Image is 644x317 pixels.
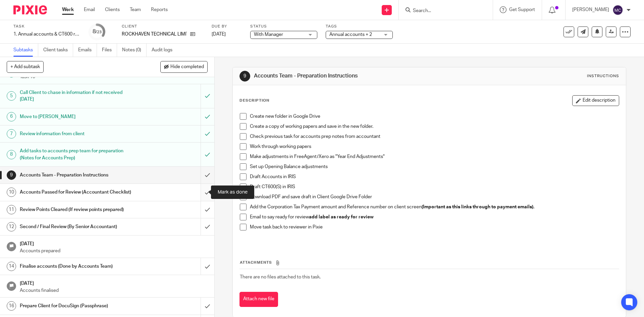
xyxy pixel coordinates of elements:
p: Draft Accounts in IRIS [250,173,619,180]
p: Task 15 [20,73,208,80]
label: Status [250,24,317,29]
h1: Second / Final Review (By Senior Accountant) [20,222,136,232]
div: 10 [7,188,16,197]
p: Draft CT600(S) in IRIS [250,183,619,190]
p: Make adjustments in FreeAgent/Xero as "Year End Adjustments" [250,153,619,160]
h1: Prepare Client for DocuSign (Passphrase) [20,301,136,311]
p: Description [239,98,269,103]
span: Attachments [240,261,272,264]
h1: [DATE] [20,278,208,287]
span: Annual accounts + 2 [329,32,372,37]
label: Tags [326,24,393,29]
p: [PERSON_NAME] [572,6,609,13]
p: Check previous task for accounts prep notes from accountant [250,133,619,140]
strong: add label as ready for review [309,215,374,219]
span: Hide completed [170,64,204,70]
p: Download PDF and save draft in Client Google Drive Folder [250,194,619,200]
div: 14 [7,262,16,271]
a: Client tasks [43,44,73,57]
img: svg%3E [612,5,623,15]
h1: Accounts Team - Preparation Instructions [254,72,444,80]
a: Notes (0) [122,44,147,57]
button: Hide completed [160,61,208,72]
h1: Accounts Passed for Review (Accountant Checklist) [20,187,136,197]
h1: Call Client to chase in information if not received [DATE] [20,88,136,105]
a: Work [62,6,74,13]
strong: (Important as this links through to payment emails). [422,205,534,209]
button: Edit description [572,95,619,106]
div: 8 [93,28,102,36]
div: 1. Annual accounts &amp; CT600 return [13,31,80,38]
a: Team [130,6,141,13]
div: 1. Annual accounts & CT600 return [13,31,80,38]
button: + Add subtask [7,61,44,72]
div: 8 [7,150,16,159]
a: Files [102,44,117,57]
p: Set up Opening Balance adjustments [250,163,619,170]
a: Clients [105,6,120,13]
div: 7 [7,129,16,139]
h1: Move to [PERSON_NAME] [20,112,136,122]
input: Search [412,8,473,14]
h1: Review Points Cleared (If review points prepared) [20,205,136,215]
div: 9 [239,71,250,82]
a: Email [84,6,95,13]
small: /23 [96,30,102,34]
p: Work through working papers [250,143,619,150]
span: With Manager [254,32,283,37]
img: Pixie [13,5,47,14]
p: Add the Corporation Tax Payment amount and Reference number on client screen [250,204,619,210]
p: Move task back to reviewer in Pixie [250,224,619,230]
a: Reports [151,6,168,13]
div: 16 [7,301,16,311]
h1: Finalise accounts (Done by Accounts Team) [20,261,136,271]
h1: Review information from client [20,129,136,139]
div: 9 [7,170,16,180]
label: Due by [212,24,242,29]
span: Get Support [509,7,535,12]
div: 6 [7,112,16,121]
div: Instructions [587,73,619,79]
p: Create new folder in Google Drive [250,113,619,120]
span: There are no files attached to this task. [240,275,321,279]
p: Email to say ready for review [250,214,619,220]
p: Create a copy of working papers and save in the new folder. [250,123,619,130]
div: 5 [7,91,16,101]
h1: Accounts Team - Preparation Instructions [20,170,136,180]
span: [DATE] [212,32,226,37]
div: 11 [7,205,16,214]
a: Emails [78,44,97,57]
p: Accounts prepared [20,248,208,254]
label: Client [122,24,203,29]
label: Task [13,24,80,29]
a: Audit logs [152,44,177,57]
div: 12 [7,222,16,231]
button: Attach new file [239,292,278,307]
p: Accounts finalised [20,287,208,294]
h1: Add tasks to accounts prep team for preparation (Notes for Accounts Prep) [20,146,136,163]
a: Subtasks [13,44,38,57]
h1: [DATE] [20,239,208,247]
p: ROCKHAVEN TECHNICAL LIMITED [122,31,187,38]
